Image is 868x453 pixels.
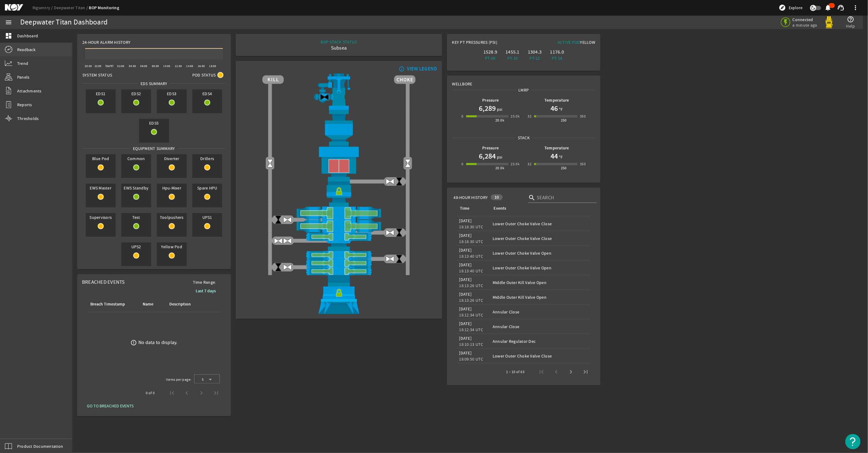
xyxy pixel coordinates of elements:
[146,390,155,396] div: 0 of 0
[169,301,191,308] div: Description
[493,338,588,344] div: Annular Regulator Dec
[265,159,275,168] img: Valve2Open.png
[89,5,119,11] a: BOP Monitoring
[506,369,525,375] div: 1 – 10 of 63
[17,47,36,53] span: Readback
[493,324,588,330] div: Annular Close
[17,102,32,108] span: Reports
[525,55,545,61] div: PT-12
[550,103,558,113] h1: 46
[157,89,187,98] span: EDS3
[459,350,472,356] legacy-datetime-component: [DATE]
[454,194,488,200] span: 48-Hour History
[462,161,464,167] div: 0
[130,339,137,346] mat-icon: error_outline
[823,16,835,28] img: Yellowpod.svg
[511,113,520,119] div: 25.0k
[459,283,483,288] legacy-datetime-component: 18:13:26 UTC
[459,327,483,332] legacy-datetime-component: 18:12:34 UTC
[131,145,177,152] span: Equipment Summary
[89,301,134,308] div: Breach Timestamp
[385,177,395,186] img: ValveOpen.png
[503,49,523,55] div: 1455.1
[528,194,535,201] i: search
[779,4,786,11] mat-icon: explore
[558,106,563,112] span: °F
[564,365,578,379] button: Next page
[491,194,503,200] div: 10
[462,113,464,119] div: 0
[262,207,415,219] img: ShearRamOpen.png
[86,89,116,98] span: EDS1
[283,263,292,272] img: ValveOpen.png
[493,250,588,256] div: Lower Outer Choke Valve Open
[262,267,415,275] img: PipeRamOpen.png
[459,356,483,362] legacy-datetime-component: 18:09:50 UTC
[157,213,187,222] span: Toolpushers
[168,301,199,308] div: Description
[459,218,472,223] legacy-datetime-component: [DATE]
[493,309,588,315] div: Annular Close
[407,66,437,72] div: VIEW LEGEND
[495,165,504,171] div: 20.0k
[460,205,470,212] div: Time
[537,194,592,201] input: Search
[141,64,148,68] text: 06:00
[196,288,216,294] b: Last 7 days
[580,113,586,119] div: 350
[459,247,472,253] legacy-datetime-component: [DATE]
[793,17,819,22] span: Connected
[459,239,483,244] legacy-datetime-component: 18:18:30 UTC
[143,301,153,308] div: Name
[121,184,151,192] span: EWS Standby
[274,263,283,272] img: ValveClose.png
[580,161,586,167] div: 350
[86,154,116,163] span: Blue Pod
[459,268,483,274] legacy-datetime-component: 18:13:40 UTC
[274,215,283,224] img: ValveClose.png
[385,254,395,264] img: ValveOpen.png
[459,205,485,212] div: Time
[95,64,102,68] text: 22:00
[793,22,819,28] span: a minute ago
[479,103,496,113] h1: 6,289
[459,312,483,318] legacy-datetime-component: 18:12:34 UTC
[845,434,861,449] button: Open Resource Center
[82,72,112,78] span: System Status
[483,97,499,103] b: Pressure
[447,76,600,87] div: Wellbore
[262,275,415,314] img: WellheadConnectorLock.png
[90,301,125,308] div: Breach Timestamp
[17,443,63,449] span: Product Documentation
[138,80,170,87] span: EDS SUMMARY
[192,184,222,192] span: Spare HPU
[525,49,545,55] div: 1304.3
[17,33,38,39] span: Dashboard
[152,64,159,68] text: 08:00
[516,135,532,141] span: Stack
[17,88,42,94] span: Attachments
[142,301,161,308] div: Name
[580,39,596,45] span: Yellow
[192,72,216,78] span: Pod Status
[192,213,222,222] span: UPS1
[825,4,832,11] mat-icon: notifications
[86,184,116,192] span: EWS Master
[547,49,567,55] div: 1176.0
[459,321,472,326] legacy-datetime-component: [DATE]
[5,19,12,26] mat-icon: menu
[459,306,472,312] legacy-datetime-component: [DATE]
[459,298,483,303] legacy-datetime-component: 18:13:26 UTC
[776,3,805,13] button: Explore
[483,145,499,151] b: Pressure
[846,23,855,29] span: Help
[320,92,329,102] img: Valve2Close.png
[283,236,292,245] img: ValveOpen.png
[544,145,569,151] b: Temperature
[82,279,125,285] span: Breached Events
[192,154,222,163] span: Drillers
[494,205,506,212] div: Events
[459,342,483,347] legacy-datetime-component: 18:10:13 UTC
[166,376,192,383] div: Items per page:
[459,233,472,238] legacy-datetime-component: [DATE]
